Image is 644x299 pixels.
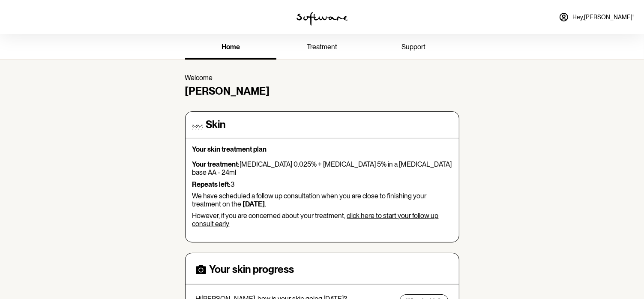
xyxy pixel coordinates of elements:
img: software logo [297,12,348,26]
p: Your skin treatment plan [192,145,452,153]
a: treatment [276,36,368,60]
a: click here to start your follow up consult early [192,212,439,228]
h4: [PERSON_NAME] [185,85,459,98]
span: treatment [307,43,337,51]
h4: Your skin progress [210,263,294,276]
span: Hey, [PERSON_NAME] ! [572,14,634,21]
strong: Repeats left: [192,180,231,188]
span: support [401,43,425,51]
b: [DATE] [243,200,265,208]
p: 3 [192,180,452,188]
a: home [185,36,276,60]
strong: Your treatment: [192,160,240,168]
a: support [368,36,459,60]
p: We have scheduled a follow up consultation when you are close to finishing your treatment on the . [192,192,452,208]
p: Welcome [185,74,459,82]
h4: Skin [206,119,226,131]
span: home [222,43,240,51]
p: However, if you are concerned about your treatment, [192,212,452,228]
a: Hey,[PERSON_NAME]! [554,7,639,27]
p: [MEDICAL_DATA] 0.025% + [MEDICAL_DATA] 5% in a [MEDICAL_DATA] base AA - 24ml [192,160,452,176]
